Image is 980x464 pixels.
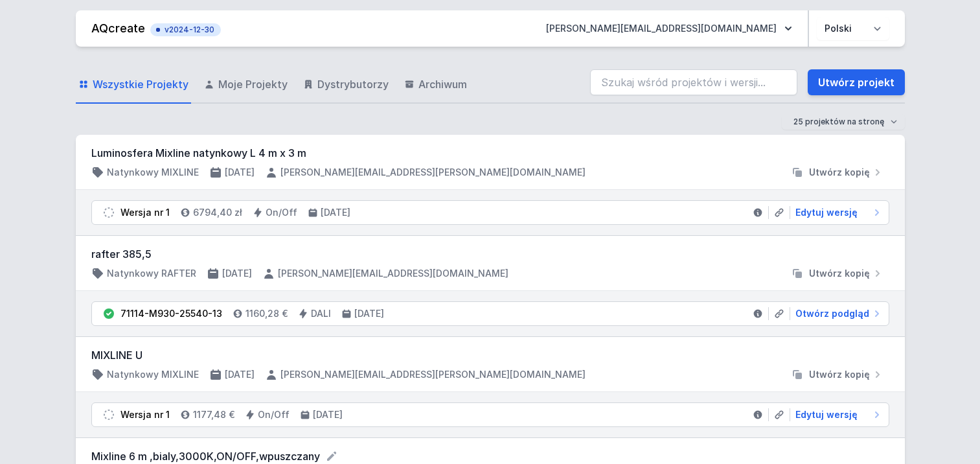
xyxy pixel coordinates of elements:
button: [PERSON_NAME][EMAIL_ADDRESS][DOMAIN_NAME] [536,17,803,40]
a: AQcreate [91,21,145,35]
h4: [DATE] [222,267,252,280]
a: Edytuj wersję [790,408,883,421]
h4: [DATE] [354,307,384,320]
h4: DALI [311,307,331,320]
a: Archiwum [402,66,470,104]
button: Utwórz kopię [786,267,889,280]
h4: 1177,48 € [193,408,234,421]
div: Wersja nr 1 [120,408,170,421]
a: Moje Projekty [201,66,290,104]
h4: 1160,28 € [245,307,288,320]
h4: Natynkowy MIXLINE [107,368,199,381]
h4: [DATE] [321,206,350,219]
a: Wszystkie Projekty [76,66,191,104]
h4: [DATE] [225,368,255,381]
h3: rafter 385,5 [91,246,889,262]
span: Archiwum [418,76,467,92]
span: Wszystkie Projekty [93,76,188,92]
h4: On/Off [258,408,290,421]
span: v2024-12-30 [157,25,214,35]
form: Mixline 6 m ,bialy,3000K,ON/OFF,wpuszczany [91,448,889,464]
h4: [DATE] [313,408,343,421]
span: Edytuj wersję [795,408,858,421]
h4: Natynkowy MIXLINE [107,166,199,179]
div: 71114-M930-25540-13 [120,307,222,320]
span: Edytuj wersję [795,206,858,219]
h4: On/Off [266,206,297,219]
h4: Natynkowy RAFTER [107,267,196,280]
div: Wersja nr 1 [120,206,170,219]
a: Otwórz podgląd [790,307,883,320]
input: Szukaj wśród projektów i wersji... [590,69,797,95]
h4: [PERSON_NAME][EMAIL_ADDRESS][PERSON_NAME][DOMAIN_NAME] [280,166,586,179]
button: Edytuj nazwę projektu [325,450,338,463]
span: Dystrybutorzy [317,76,389,92]
span: Otwórz podgląd [795,307,869,320]
button: v2024-12-30 [150,21,221,36]
h3: MIXLINE U [91,347,889,363]
a: Utwórz projekt [808,69,905,95]
span: Moje Projekty [218,76,288,92]
span: Utwórz kopię [809,368,870,381]
img: draft.svg [102,206,115,219]
a: Dystrybutorzy [301,66,391,104]
span: Utwórz kopię [809,166,870,179]
h4: 6794,40 zł [193,206,242,219]
h4: [PERSON_NAME][EMAIL_ADDRESS][PERSON_NAME][DOMAIN_NAME] [280,368,586,381]
a: Edytuj wersję [790,206,883,219]
button: Utwórz kopię [786,166,889,179]
button: Utwórz kopię [786,368,889,381]
h3: Luminosfera Mixline natynkowy L 4 m x 3 m [91,145,889,161]
img: draft.svg [102,408,115,421]
select: Wybierz język [817,17,889,40]
h4: [PERSON_NAME][EMAIL_ADDRESS][DOMAIN_NAME] [278,267,508,280]
h4: [DATE] [225,166,255,179]
span: Utwórz kopię [809,267,870,280]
